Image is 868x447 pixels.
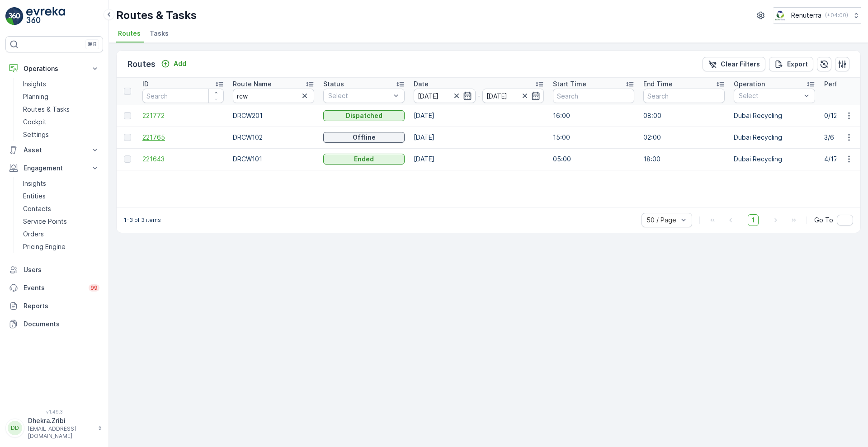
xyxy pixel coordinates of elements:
[90,284,98,292] p: 99
[19,78,103,90] a: Insights
[23,230,44,239] p: Orders
[24,64,85,73] p: Operations
[703,57,765,71] button: Clear Filters
[734,80,765,89] p: Operation
[8,421,22,435] div: DD
[774,7,861,24] button: Renuterra(+04:00)
[23,217,67,226] p: Service Points
[19,202,103,215] a: Contacts
[477,90,481,101] p: -
[23,130,49,139] p: Settings
[5,261,103,279] a: Users
[24,146,85,155] p: Asset
[739,91,801,100] p: Select
[127,58,156,71] p: Routes
[774,10,788,20] img: Screenshot_2024-07-26_at_13.33.01.png
[23,242,66,251] p: Pricing Engine
[824,80,864,89] p: Performance
[5,60,103,78] button: Operations
[118,29,141,38] span: Routes
[142,111,224,120] a: 221772
[639,105,729,127] td: 08:00
[23,105,70,114] p: Routes & Tasks
[5,409,103,414] span: v 1.49.3
[24,301,99,311] p: Reports
[5,315,103,333] a: Documents
[142,80,149,89] p: ID
[414,89,476,103] input: dd/mm/yyyy
[5,159,103,177] button: Engagement
[346,111,382,120] p: Dispatched
[787,60,808,69] p: Export
[24,164,85,173] p: Engagement
[639,148,729,170] td: 18:00
[639,127,729,148] td: 02:00
[23,92,48,101] p: Planning
[124,155,131,163] div: Toggle Row Selected
[19,103,103,116] a: Routes & Tasks
[19,128,103,141] a: Settings
[729,127,820,148] td: Dubai Recycling
[791,11,821,20] p: Renuterra
[19,90,103,103] a: Planning
[24,283,83,292] p: Events
[825,12,848,19] p: ( +04:00 )
[5,297,103,315] a: Reports
[814,216,833,225] span: Go To
[23,204,51,213] p: Contacts
[19,177,103,190] a: Insights
[769,57,813,71] button: Export
[5,416,103,440] button: DDDhekra.Zribi[EMAIL_ADDRESS][DOMAIN_NAME]
[157,58,190,69] button: Add
[409,148,548,170] td: [DATE]
[19,116,103,128] a: Cockpit
[19,228,103,240] a: Orders
[482,89,544,103] input: dd/mm/yyyy
[23,118,47,127] p: Cockpit
[323,80,344,89] p: Status
[116,8,197,23] p: Routes & Tasks
[553,80,586,89] p: Start Time
[233,89,314,103] input: Search
[323,132,405,143] button: Offline
[414,80,429,89] p: Date
[748,214,759,226] span: 1
[354,155,374,164] p: Ended
[643,80,673,89] p: End Time
[23,192,46,201] p: Entities
[323,110,405,121] button: Dispatched
[729,105,820,127] td: Dubai Recycling
[5,279,103,297] a: Events99
[553,89,634,103] input: Search
[142,133,224,142] a: 221765
[124,112,131,119] div: Toggle Row Selected
[28,425,93,440] p: [EMAIL_ADDRESS][DOMAIN_NAME]
[23,80,46,89] p: Insights
[174,59,186,68] p: Add
[24,320,99,329] p: Documents
[233,80,272,89] p: Route Name
[323,154,405,165] button: Ended
[24,265,99,274] p: Users
[142,155,224,164] a: 221643
[124,134,131,141] div: Toggle Row Selected
[23,179,46,188] p: Insights
[228,105,319,127] td: DRCW201
[548,127,639,148] td: 15:00
[353,133,376,142] p: Offline
[26,7,65,25] img: logo_light-DOdMpM7g.png
[19,240,103,253] a: Pricing Engine
[548,148,639,170] td: 05:00
[142,89,224,103] input: Search
[328,91,391,100] p: Select
[409,105,548,127] td: [DATE]
[5,141,103,159] button: Asset
[548,105,639,127] td: 16:00
[729,148,820,170] td: Dubai Recycling
[228,148,319,170] td: DRCW101
[409,127,548,148] td: [DATE]
[88,41,97,48] p: ⌘B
